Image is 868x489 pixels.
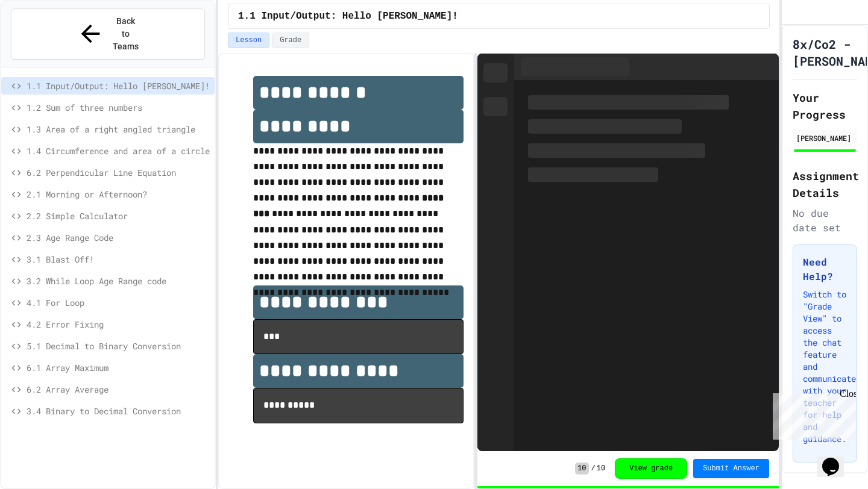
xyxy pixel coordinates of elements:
[272,33,309,48] button: Grade
[796,132,854,143] div: [PERSON_NAME]
[817,441,856,477] iframe: chat widget
[238,9,458,23] span: 1.1 Input/Output: Hello [PERSON_NAME]!
[615,458,687,479] button: View grade
[27,166,210,179] span: 6.2 Perpendicular Line Equation
[5,5,83,76] div: Chat with us now!Close
[597,464,605,473] span: 10
[27,318,210,331] span: 4.2 Error Fixing
[703,464,759,473] span: Submit Answer
[803,255,847,284] h3: Need Help?
[591,464,596,473] span: /
[27,231,210,244] span: 2.3 Age Range Code
[27,145,210,157] span: 1.4 Circumference and area of a circle
[228,33,269,48] button: Lesson
[27,383,210,396] span: 6.2 Array Average
[112,15,140,53] span: Back to Teams
[793,167,857,201] h2: Assignment Details
[693,459,769,478] button: Submit Answer
[27,210,210,222] span: 2.2 Simple Calculator
[27,361,210,374] span: 6.1 Array Maximum
[27,79,210,92] span: 1.1 Input/Output: Hello [PERSON_NAME]!
[27,296,210,309] span: 4.1 For Loop
[27,188,210,201] span: 2.1 Morning or Afternoon?
[793,206,857,235] div: No due date set
[27,405,210,417] span: 3.4 Binary to Decimal Conversion
[11,8,205,60] button: Back to Teams
[27,123,210,135] span: 1.3 Area of a right angled triangle
[27,101,210,114] span: 1.2 Sum of three numbers
[768,388,856,440] iframe: chat widget
[793,89,857,123] h2: Your Progress
[575,463,588,475] span: 10
[27,275,210,287] span: 3.2 While Loop Age Range code
[27,340,210,352] span: 5.1 Decimal to Binary Conversion
[803,288,847,445] p: Switch to "Grade View" to access the chat feature and communicate with your teacher for help and ...
[27,253,210,266] span: 3.1 Blast Off!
